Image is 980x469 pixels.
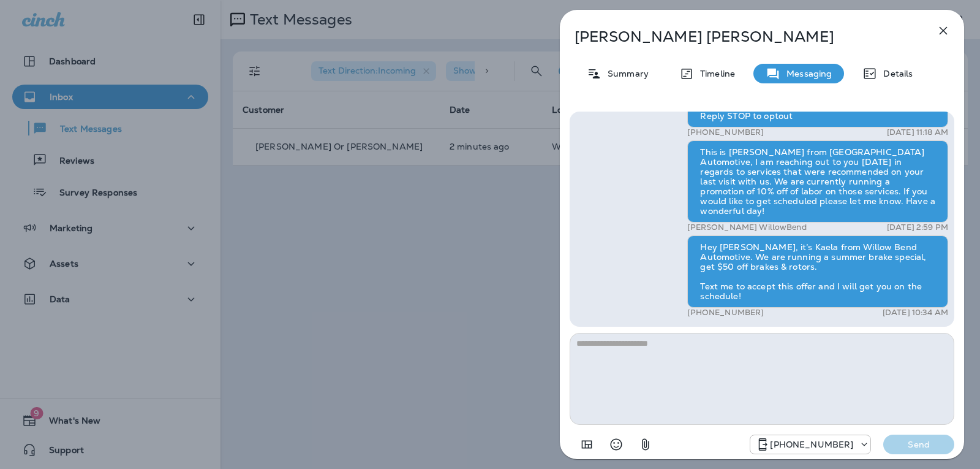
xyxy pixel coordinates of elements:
p: Details [877,69,913,78]
p: [DATE] 10:34 AM [883,308,948,318]
p: Messaging [780,69,832,78]
p: [PHONE_NUMBER] [687,308,764,318]
p: Timeline [694,69,735,78]
p: [PERSON_NAME] WillowBend [687,223,806,232]
div: Hey [PERSON_NAME], it’s Kaela from Willow Bend Automotive. We are running a summer brake special,... [687,235,948,308]
p: [PHONE_NUMBER] [687,128,764,137]
p: Summary [601,69,649,78]
div: +1 (813) 497-4455 [750,437,870,452]
div: This is [PERSON_NAME] from [GEOGRAPHIC_DATA] Automotive, I am reaching out to you [DATE] in regar... [687,140,948,223]
p: [PERSON_NAME] [PERSON_NAME] [575,28,909,45]
button: Add in a premade template [575,432,599,457]
p: [DATE] 2:59 PM [887,223,948,232]
p: [DATE] 11:18 AM [887,128,948,137]
p: [PHONE_NUMBER] [770,440,853,449]
button: Select an emoji [604,432,628,457]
